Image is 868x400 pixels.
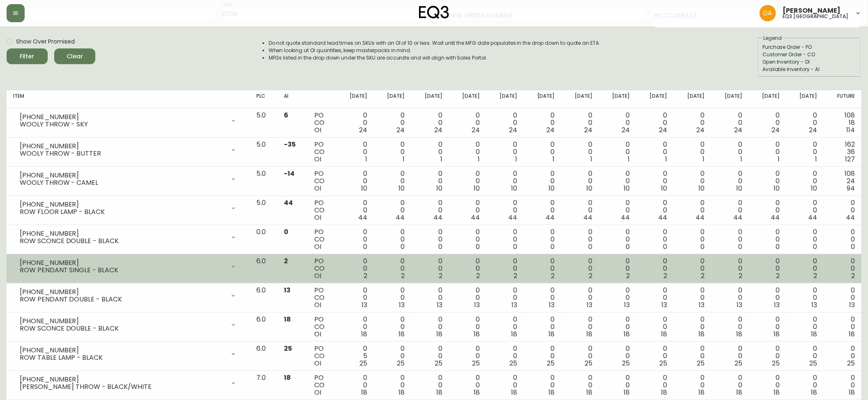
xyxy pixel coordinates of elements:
div: 0 0 [343,287,367,309]
legend: Legend [762,34,783,42]
span: 13 [549,300,555,310]
span: -14 [284,169,295,178]
div: 0 0 [680,112,705,134]
span: 6 [284,110,288,120]
td: 6.0 [250,254,277,283]
span: 10 [436,184,442,193]
div: 0 0 [530,287,555,309]
div: 0 0 [493,112,517,134]
div: 0 0 [755,257,780,280]
span: 24 [472,125,480,135]
div: 0 0 [793,287,817,309]
td: 5.0 [250,138,277,167]
div: [PHONE_NUMBER] [20,143,225,150]
div: [PHONE_NUMBER]ROW FLOOR LAMP - BLACK [13,199,243,217]
div: ROW SCONCE DOUBLE - BLACK [20,325,225,332]
div: 0 0 [380,257,405,280]
span: 24 [771,125,780,135]
div: 0 0 [380,287,405,309]
span: 44 [846,213,855,222]
th: [DATE] [336,90,374,108]
div: 0 0 [418,316,442,338]
span: 13 [737,300,742,310]
span: 24 [547,125,555,135]
span: [PERSON_NAME] [783,7,840,14]
span: 1 [515,154,517,164]
div: 0 0 [418,112,442,134]
span: 2 [439,271,442,280]
span: 127 [845,154,855,164]
span: 44 [808,213,817,222]
div: 0 0 [606,257,630,280]
div: [PHONE_NUMBER]ROW PENDANT SINGLE - BLACK [13,257,243,276]
div: 0 0 [568,316,592,338]
div: [PHONE_NUMBER] [20,259,225,267]
div: 0 0 [830,199,855,221]
span: 0 [701,242,705,251]
span: 24 [509,125,517,135]
span: 2 [663,271,667,280]
div: 0 0 [755,112,780,134]
div: [PHONE_NUMBER] [20,317,225,325]
div: 0 0 [418,141,442,163]
div: 108 18 [830,112,855,134]
span: Show Over Promised [16,37,75,46]
div: [PHONE_NUMBER]ROW TABLE LAMP - BLACK [13,345,243,363]
span: 2 [401,271,405,280]
div: 0 0 [343,316,367,338]
div: 0 0 [418,257,442,280]
div: 0 0 [680,257,705,280]
span: 2 [364,271,367,280]
div: 0 0 [606,199,630,221]
div: [PHONE_NUMBER] [20,288,225,296]
div: 0 0 [380,199,405,221]
span: 13 [399,300,405,310]
span: 13 [511,300,517,310]
span: 13 [849,300,855,310]
div: 0 0 [643,141,667,163]
th: [DATE] [524,90,561,108]
div: 0 0 [718,287,742,309]
span: 24 [697,125,705,135]
th: [DATE] [486,90,524,108]
div: [PHONE_NUMBER]WOOLY THROW - SKY [13,112,243,130]
div: 0 0 [755,141,780,163]
span: 0 [363,242,367,251]
div: 0 0 [343,199,367,221]
div: 0 0 [793,112,817,134]
span: 44 [508,213,517,222]
div: 0 0 [493,228,517,251]
div: 0 0 [493,141,517,163]
th: [DATE] [562,90,599,108]
div: 0 0 [606,170,630,192]
div: 0 0 [568,141,592,163]
div: 162 36 [830,141,855,163]
div: [PERSON_NAME] THROW - BLACK/WHITE [20,383,225,391]
span: -35 [284,140,296,149]
div: 0 0 [755,228,780,251]
div: [PHONE_NUMBER] [20,347,225,354]
span: 44 [358,213,367,222]
div: ROW FLOOR LAMP - BLACK [20,208,225,216]
span: 44 [771,213,780,222]
td: 0.0 [250,225,277,254]
div: [PHONE_NUMBER]WOOLY THROW - BUTTER [13,141,243,159]
span: 1 [590,154,592,164]
td: 6.0 [250,283,277,313]
div: PO CO [314,199,330,221]
span: 24 [809,125,817,135]
span: 0 [476,242,480,251]
div: 0 0 [456,316,480,338]
th: [DATE] [674,90,711,108]
div: 0 0 [680,141,705,163]
span: 13 [661,300,667,310]
span: 2 [701,271,705,280]
span: 10 [811,184,817,193]
td: 5.0 [250,167,277,196]
span: 24 [396,125,405,135]
div: ROW PENDANT SINGLE - BLACK [20,267,225,274]
div: Open Inventory - OI [762,58,856,66]
span: 2 [284,256,288,266]
div: WOOLY THROW - SKY [20,121,225,128]
div: [PHONE_NUMBER]ROW PENDANT DOUBLE - BLACK [13,287,243,305]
